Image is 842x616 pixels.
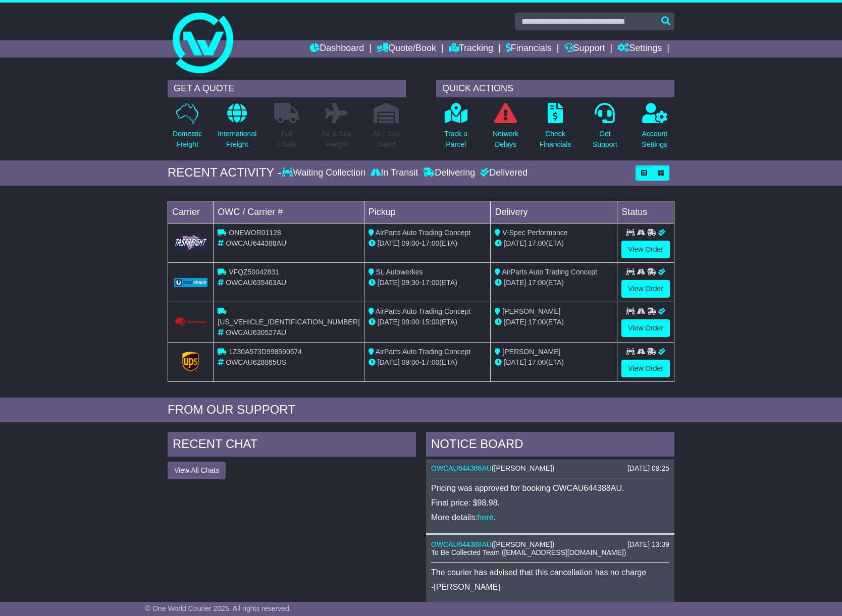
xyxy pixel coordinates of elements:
span: OWCAU628865US [226,358,286,366]
span: 17:00 [528,318,546,326]
span: 17:00 [422,278,439,287]
span: AirParts Auto Trading Concept [376,348,470,356]
span: AirParts Auto Trading Concept [376,229,470,237]
a: GetSupport [592,102,618,155]
a: DomesticFreight [172,102,202,155]
span: 17:00 [528,278,546,287]
p: Track a Parcel [444,129,467,150]
a: OWCAU644388AU [431,464,492,472]
span: 09:00 [402,318,419,326]
a: Support [564,40,605,58]
p: Pricing was approved for booking OWCAU644388AU. [431,483,669,493]
span: AirParts Auto Trading Concept [502,268,597,276]
td: Delivery [491,201,617,223]
p: Get Support [593,129,617,150]
div: (ETA) [495,277,613,288]
p: Check Financials [540,129,571,150]
a: AccountSettings [642,102,668,155]
div: Waiting Collection [282,167,368,179]
div: (ETA) [495,317,613,327]
span: 15:00 [422,318,439,326]
span: 1Z30A573D998590574 [229,348,302,356]
span: [DATE] [378,358,400,366]
a: Financials [506,40,552,58]
p: Full Loads [274,129,299,150]
a: Dashboard [310,40,364,58]
img: GetCarrierServiceLogo [174,278,207,287]
p: Account Settings [642,129,668,150]
span: [PERSON_NAME] [502,348,560,356]
span: 17:00 [528,239,546,247]
a: View Order [621,280,670,298]
span: [DATE] [378,318,400,326]
span: VFQZ50042831 [229,268,279,276]
div: RECENT ACTIVITY - [168,165,282,180]
div: ( ) [431,464,669,473]
a: Tracking [449,40,493,58]
div: FROM OUR SUPPORT [168,403,674,417]
div: [DATE] 13:39 [627,540,669,549]
a: NetworkDelays [492,102,519,155]
span: [DATE] [378,278,400,287]
a: here [478,513,494,522]
td: Carrier [168,201,214,223]
p: Air & Sea Freight [322,129,351,150]
span: [DATE] [504,239,526,247]
div: QUICK ACTIONS [436,80,674,97]
p: Domestic Freight [173,129,202,150]
span: © One World Courier 2025. All rights reserved. [145,604,291,612]
img: Couriers_Please.png [174,317,207,327]
div: - (ETA) [369,317,487,327]
a: Quote/Book [377,40,436,58]
div: [DATE] 09:25 [627,464,669,473]
span: SL Autowerkes [376,268,423,276]
span: OWCAU644388AU [226,239,286,247]
span: To Be Collected Team ([EMAIL_ADDRESS][DOMAIN_NAME]) [431,548,626,556]
p: Final price: $98.98. [431,498,669,508]
span: 09:30 [402,278,419,287]
p: More details: . [431,513,669,522]
span: 09:00 [402,239,419,247]
span: 17:00 [422,358,439,366]
div: GET A QUOTE [168,80,406,97]
div: (ETA) [495,357,613,368]
img: GetCarrierServiceLogo [182,352,199,372]
div: - (ETA) [369,357,487,368]
span: [DATE] [504,278,526,287]
p: The courier has advised that this cancellation has no charge [431,568,669,577]
a: View Order [621,319,670,337]
a: Track aParcel [444,102,468,155]
a: OWCAU644388AU [431,540,492,548]
span: OWCAU630527AU [226,328,286,337]
p: Air / Sea Depot [373,129,400,150]
td: Status [617,201,674,223]
a: CheckFinancials [539,102,572,155]
a: Settings [617,40,662,58]
div: In Transit [368,167,420,179]
a: View Order [621,360,670,377]
span: [DATE] [504,318,526,326]
span: ONEWOR01128 [229,229,281,237]
a: View Order [621,241,670,258]
div: RECENT CHAT [168,432,416,459]
span: 17:00 [528,358,546,366]
span: [PERSON_NAME] [494,540,552,548]
span: OWCAU635463AU [226,278,286,287]
span: 17:00 [422,239,439,247]
span: 09:00 [402,358,419,366]
a: InternationalFreight [217,102,257,155]
span: [PERSON_NAME] [502,307,560,315]
div: NOTICE BOARD [426,432,674,459]
span: [PERSON_NAME] [494,464,552,472]
span: V-Spec Performance [502,229,567,237]
span: [US_VEHICLE_IDENTIFICATION_NUMBER] [218,318,359,326]
div: - (ETA) [369,277,487,288]
p: -[PERSON_NAME] [431,582,669,592]
span: AirParts Auto Trading Concept [376,307,470,315]
div: ( ) [431,540,669,549]
div: - (ETA) [369,238,487,249]
div: (ETA) [495,238,613,249]
span: [DATE] [504,358,526,366]
p: Network Delays [493,129,518,150]
div: Delivered [478,167,528,179]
